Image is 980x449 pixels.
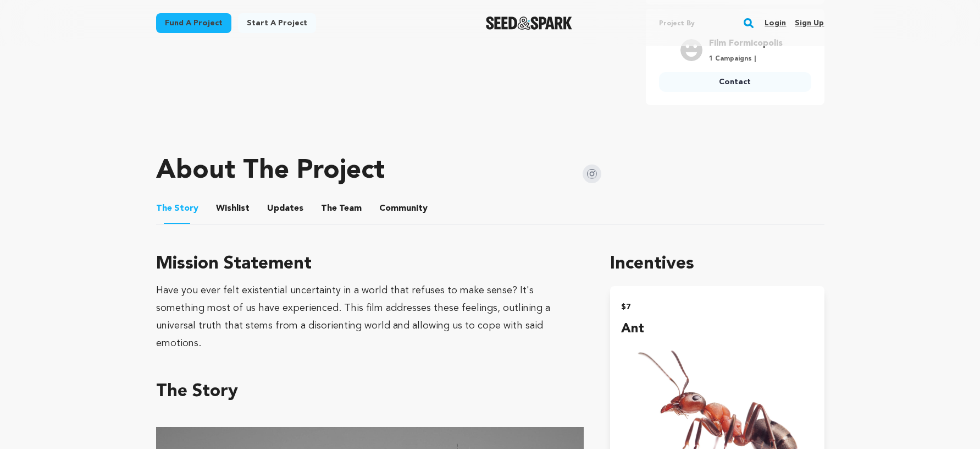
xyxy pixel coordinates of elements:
a: Contact [659,72,811,92]
a: Start a project [238,13,316,33]
h1: About The Project [156,158,385,184]
h2: $7 [621,299,813,315]
h3: Mission Statement [156,251,584,277]
h1: Incentives [610,251,824,277]
img: user.png [680,39,702,61]
img: Seed&Spark Logo Dark Mode [486,17,572,30]
a: Login [765,14,786,32]
span: Community [379,202,428,215]
span: Updates [267,202,303,215]
img: Seed&Spark Instagram Icon [583,165,601,183]
h3: The Story [156,379,584,405]
p: 1 Campaigns | [709,54,783,63]
span: Wishlist [216,202,250,215]
span: Story [156,202,198,215]
h4: Ant [621,319,813,339]
a: Sign up [795,14,824,32]
div: Have you ever felt existential uncertainty in a world that refuses to make sense? It's something ... [156,282,584,352]
a: Fund a project [156,13,231,33]
span: The [321,202,337,215]
a: Seed&Spark Homepage [486,17,572,30]
span: The [156,202,172,215]
span: Team [321,202,362,215]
